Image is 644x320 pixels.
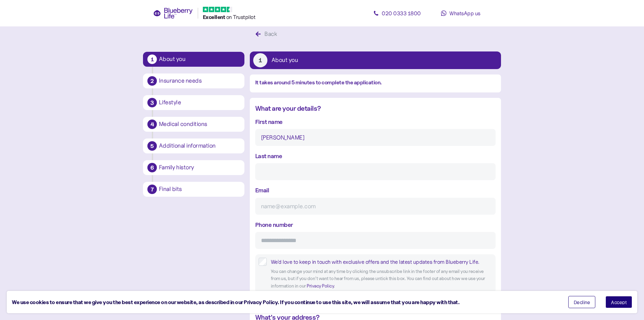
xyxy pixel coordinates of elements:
input: name@example.com [255,198,496,215]
label: Email [255,186,269,195]
button: 4Medical conditions [143,117,244,132]
div: Lifestyle [159,100,240,106]
div: 1 [147,55,157,64]
a: WhatsApp us [430,6,491,20]
div: 7 [147,185,157,194]
div: Final bits [159,186,240,192]
div: 2 [147,76,157,86]
div: About you [159,56,240,62]
div: Medical conditions [159,121,240,127]
div: 3 [147,98,157,107]
button: 1About you [143,52,244,67]
label: Last name [255,151,282,161]
div: 5 [147,141,157,151]
label: First name [255,117,283,126]
div: We use cookies to ensure that we give you the best experience on our website, as described in our... [12,298,558,306]
div: It takes around 5 minutes to complete the application. [255,79,496,87]
button: 1About you [250,51,501,69]
button: 7Final bits [143,182,244,197]
div: 4 [147,120,157,129]
button: Accept cookies [605,296,632,308]
div: Insurance needs [159,78,240,84]
a: Privacy Policy [307,283,334,289]
div: Back [264,29,277,39]
button: Decline cookies [568,296,596,308]
div: Family history [159,165,240,171]
a: 020 0333 1800 [367,6,428,20]
div: 6 [147,163,157,172]
button: 5Additional information [143,138,244,153]
button: 6Family history [143,160,244,175]
span: Accept [611,300,627,304]
span: WhatsApp us [449,10,480,17]
div: 1 [253,53,267,67]
span: Decline [574,300,590,304]
span: Excellent ️ [203,14,226,20]
label: Phone number [255,220,293,229]
div: What are your details? [255,103,496,114]
div: You can change your mind at any time by clicking the unsubscribe link in the footer of any email ... [271,268,492,290]
div: We'd love to keep in touch with exclusive offers and the latest updates from Blueberry Life. [271,258,492,266]
div: About you [271,57,298,63]
div: Additional information [159,143,240,149]
button: 3Lifestyle [143,95,244,110]
span: 020 0333 1800 [382,10,421,17]
button: Back [250,27,285,41]
button: 2Insurance needs [143,73,244,88]
span: on Trustpilot [226,14,256,20]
